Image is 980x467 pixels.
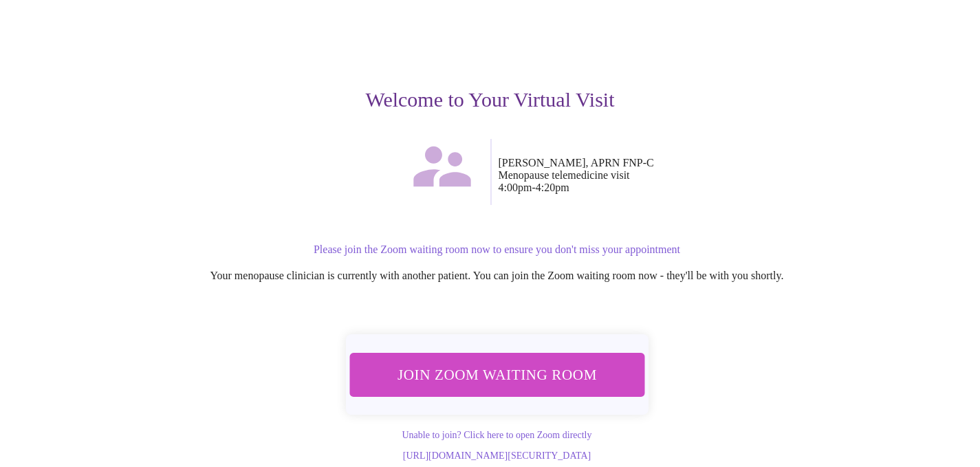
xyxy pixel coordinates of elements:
[402,430,591,440] a: Unable to join? Click here to open Zoom directly
[80,270,914,282] p: Your menopause clinician is currently with another patient. You can join the Zoom waiting room no...
[80,243,914,256] p: Please join the Zoom waiting room now to ensure you don't miss your appointment
[349,353,644,396] button: Join Zoom Waiting Room
[499,157,914,194] p: [PERSON_NAME], APRN FNP-C Menopause telemedicine visit 4:00pm - 4:20pm
[67,88,914,111] h3: Welcome to Your Virtual Visit
[367,362,626,387] span: Join Zoom Waiting Room
[403,450,591,461] a: [URL][DOMAIN_NAME][SECURITY_DATA]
